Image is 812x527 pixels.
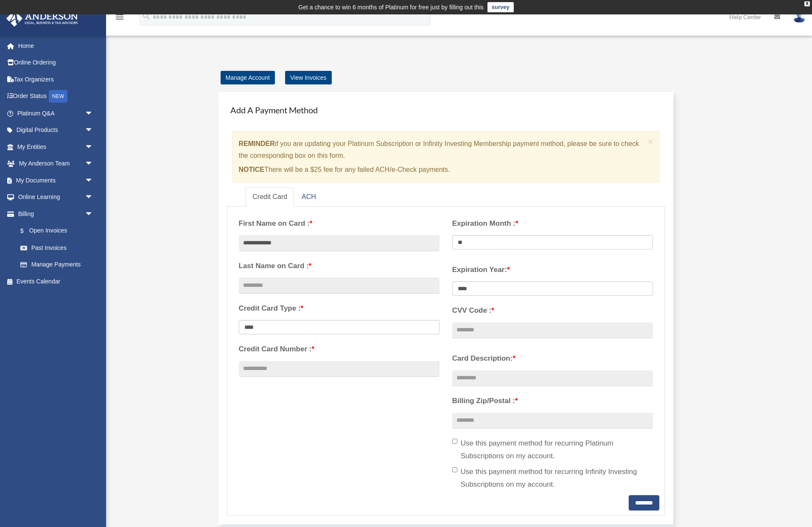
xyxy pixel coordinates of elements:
[648,137,653,146] span: ×
[452,263,653,276] label: Expiration Year:
[6,37,106,54] a: Home
[85,105,102,122] span: arrow_drop_down
[115,12,125,22] i: menu
[452,217,653,230] label: Expiration Month :
[6,122,106,139] a: Digital Productsarrow_drop_down
[85,122,102,139] span: arrow_drop_down
[295,188,323,207] a: ACH
[6,189,106,206] a: Online Learningarrow_drop_down
[648,137,653,146] button: Close
[804,1,810,6] div: close
[452,395,653,407] label: Billing Zip/Postal :
[6,105,106,122] a: Platinum Q&Aarrow_drop_down
[142,11,151,21] i: search
[227,101,665,119] h4: Add A Payment Method
[85,189,102,206] span: arrow_drop_down
[239,302,440,315] label: Credit Card Type :
[298,2,484,12] div: Get a chance to win 6 months of Platinum for free just by filling out this
[452,467,457,472] input: Use this payment method for recurring Infinity Investing Subscriptions on my account.
[6,205,106,222] a: Billingarrow_drop_down
[232,131,660,182] div: if you are updating your Platinum Subscription or Infinity Investing Membership payment method, p...
[85,205,102,223] span: arrow_drop_down
[239,343,440,356] label: Credit Card Number :
[6,273,106,290] a: Events Calendar
[6,172,106,189] a: My Documentsarrow_drop_down
[452,465,653,491] label: Use this payment method for recurring Infinity Investing Subscriptions on my account.
[85,138,102,156] span: arrow_drop_down
[12,256,102,273] a: Manage Payments
[25,226,29,236] span: $
[85,155,102,173] span: arrow_drop_down
[115,15,125,22] a: menu
[487,2,514,12] a: survey
[452,352,653,365] label: Card Description:
[12,222,106,240] a: $Open Invoices
[4,10,81,27] img: Anderson Advisors Platinum Portal
[6,138,106,155] a: My Entitiesarrow_drop_down
[6,71,106,88] a: Tax Organizers
[239,164,645,176] p: There will be a $25 fee for any failed ACH/e-Check payments.
[6,54,106,71] a: Online Ordering
[793,11,806,23] img: User Pic
[239,140,275,147] strong: REMINDER
[285,71,331,84] a: View Invoices
[85,172,102,189] span: arrow_drop_down
[246,188,294,207] a: Credit Card
[452,437,653,463] label: Use this payment method for recurring Platinum Subscriptions on my account.
[6,155,106,172] a: My Anderson Teamarrow_drop_down
[12,239,106,256] a: Past Invoices
[6,88,106,105] a: Order StatusNEW
[452,304,653,317] label: CVV Code :
[221,71,275,84] a: Manage Account
[49,90,67,103] div: NEW
[239,217,440,230] label: First Name on Card :
[452,439,457,444] input: Use this payment method for recurring Platinum Subscriptions on my account.
[239,166,264,173] strong: NOTICE
[239,260,440,272] label: Last Name on Card :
